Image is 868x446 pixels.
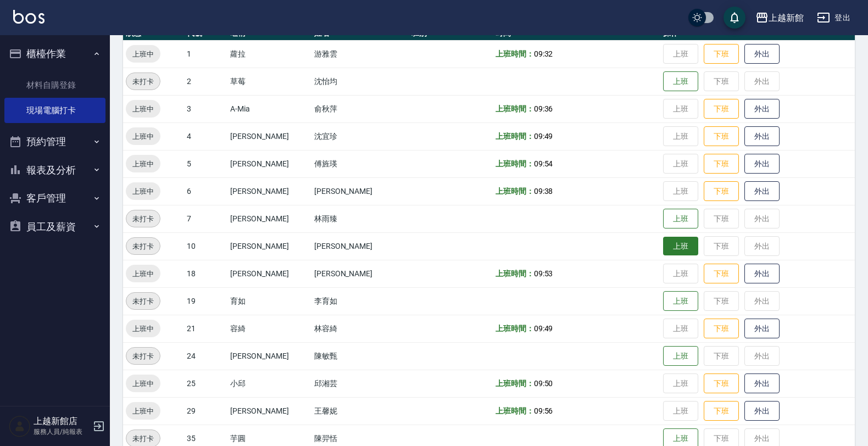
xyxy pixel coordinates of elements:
div: 上越新館 [769,11,804,25]
span: 未打卡 [126,296,160,307]
button: 上班 [663,291,698,311]
button: 上班 [663,71,698,92]
td: 傅旌瑛 [311,150,409,177]
td: 沈怡均 [311,68,409,95]
td: 沈宜珍 [311,122,409,150]
td: [PERSON_NAME] [227,150,311,177]
button: 下班 [704,154,739,174]
td: 3 [184,95,227,122]
td: 19 [184,287,227,315]
td: 小邱 [227,370,311,397]
td: 李育如 [311,287,409,315]
span: 未打卡 [126,213,160,225]
span: 上班中 [126,186,160,197]
td: 6 [184,177,227,205]
td: [PERSON_NAME] [227,397,311,425]
button: 外出 [744,126,780,147]
button: 下班 [704,373,739,394]
td: 俞秋萍 [311,95,409,122]
button: 上班 [663,237,698,256]
p: 服務人員/純報表 [34,427,90,437]
td: 育如 [227,287,311,315]
button: 外出 [744,264,780,284]
td: 王馨妮 [311,397,409,425]
td: [PERSON_NAME] [227,342,311,370]
td: A-Mia [227,95,311,122]
span: 09:49 [534,324,553,333]
td: 4 [184,122,227,150]
span: 上班中 [126,405,160,417]
b: 上班時間： [496,324,534,333]
button: 外出 [744,401,780,421]
button: 下班 [704,181,739,202]
td: 1 [184,40,227,68]
td: 2 [184,68,227,95]
td: 5 [184,150,227,177]
a: 材料自購登錄 [4,73,105,98]
td: 24 [184,342,227,370]
button: 登出 [813,8,855,28]
a: 現場電腦打卡 [4,98,105,123]
button: 客戶管理 [4,184,105,213]
td: [PERSON_NAME] [227,177,311,205]
button: 下班 [704,264,739,284]
button: 外出 [744,319,780,339]
span: 上班中 [126,131,160,142]
span: 上班中 [126,378,160,389]
b: 上班時間： [496,406,534,415]
td: [PERSON_NAME] [227,232,311,260]
td: 陳敏甄 [311,342,409,370]
span: 上班中 [126,323,160,335]
b: 上班時間： [496,159,534,168]
b: 上班時間： [496,269,534,278]
span: 09:32 [534,49,553,58]
button: 下班 [704,126,739,147]
button: 外出 [744,44,780,64]
button: 下班 [704,44,739,64]
button: 上越新館 [751,7,808,29]
button: 報表及分析 [4,156,105,185]
img: Logo [13,10,44,24]
td: 容綺 [227,315,311,342]
span: 上班中 [126,103,160,115]
button: 外出 [744,154,780,174]
td: 7 [184,205,227,232]
td: 林容綺 [311,315,409,342]
td: 25 [184,370,227,397]
td: [PERSON_NAME] [227,205,311,232]
td: [PERSON_NAME] [311,260,409,287]
b: 上班時間： [496,379,534,388]
button: 外出 [744,373,780,394]
td: 18 [184,260,227,287]
span: 未打卡 [126,241,160,252]
b: 上班時間： [496,187,534,196]
b: 上班時間： [496,104,534,113]
td: [PERSON_NAME] [227,122,311,150]
button: save [724,7,745,29]
td: 21 [184,315,227,342]
span: 上班中 [126,268,160,280]
td: 29 [184,397,227,425]
button: 櫃檯作業 [4,40,105,68]
td: 10 [184,232,227,260]
td: 游雅雲 [311,40,409,68]
span: 09:54 [534,159,553,168]
span: 09:56 [534,406,553,415]
b: 上班時間： [496,132,534,141]
span: 09:36 [534,104,553,113]
td: [PERSON_NAME] [311,177,409,205]
span: 未打卡 [126,433,160,444]
span: 上班中 [126,48,160,60]
td: 邱湘芸 [311,370,409,397]
button: 員工及薪資 [4,213,105,241]
h5: 上越新館店 [34,416,90,427]
td: 蘿拉 [227,40,311,68]
button: 外出 [744,99,780,119]
span: 未打卡 [126,76,160,87]
span: 09:49 [534,132,553,141]
button: 預約管理 [4,127,105,156]
span: 上班中 [126,158,160,170]
button: 上班 [663,346,698,366]
td: [PERSON_NAME] [311,232,409,260]
b: 上班時間： [496,49,534,58]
